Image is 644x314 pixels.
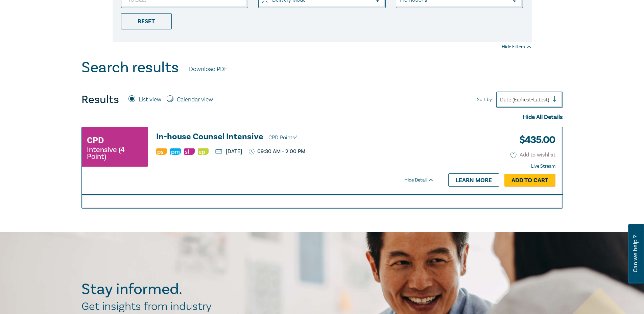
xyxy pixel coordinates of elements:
[156,148,167,155] img: Professional Skills
[510,151,555,159] button: Add to wishlist
[477,96,493,103] span: Sort by:
[156,132,434,142] h3: In-house Counsel Intensive
[531,163,555,169] strong: Live Stream
[81,59,179,76] h1: Search results
[632,228,639,280] span: Can we help ?
[268,134,298,141] span: CPD Points 4
[139,95,161,104] label: List view
[81,281,241,298] h2: Stay informed.
[249,148,306,155] p: 09:30 AM - 2:00 PM
[87,134,104,146] h3: CPD
[81,113,563,122] div: Hide All Details
[514,132,555,148] h3: $ 435.00
[189,65,227,74] a: Download PDF
[170,148,181,155] img: Practice Management & Business Skills
[81,93,119,106] h4: Results
[87,146,143,160] small: Intensive (4 Point)
[177,95,213,104] label: Calendar view
[215,149,242,154] p: [DATE]
[156,132,434,142] a: In-house Counsel Intensive CPD Points4
[500,96,501,103] input: Sort by
[404,177,442,184] div: Hide Detail
[502,44,532,50] div: Hide Filters
[198,148,209,155] img: Ethics & Professional Responsibility
[184,148,195,155] img: Substantive Law
[504,174,555,187] a: Add to Cart
[448,173,499,186] a: Learn more
[121,13,172,29] div: Reset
